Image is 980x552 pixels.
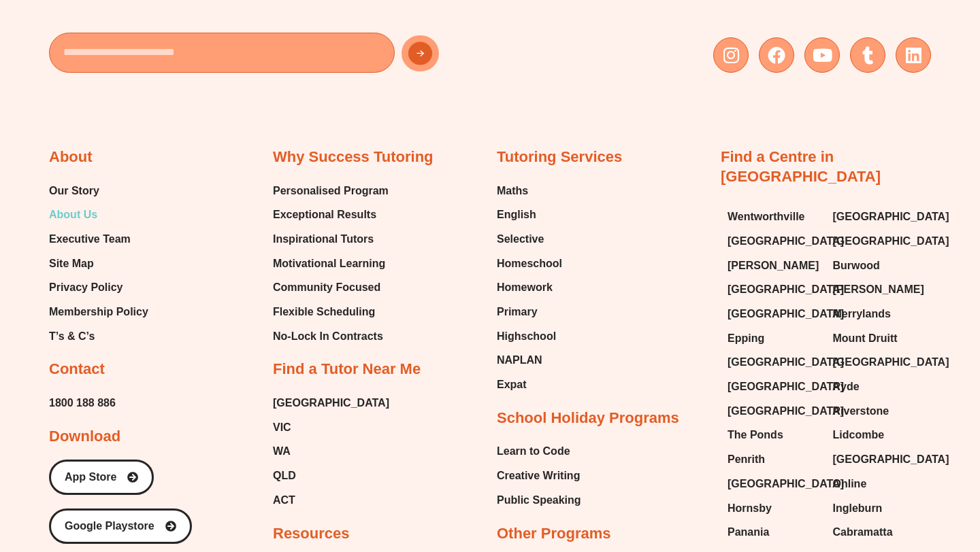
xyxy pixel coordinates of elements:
[273,254,389,274] a: Motivational Learning
[273,277,380,298] span: Community Focused
[273,254,385,274] span: Motivational Learning
[65,472,116,483] span: App Store
[497,302,562,322] a: Primary
[273,490,389,511] a: ACT
[497,148,622,167] h2: Tutoring Services
[49,254,148,274] a: Site Map
[49,460,154,495] a: App Store
[49,33,483,80] form: New Form
[728,449,765,470] span: Penrith
[728,279,819,300] a: [GEOGRAPHIC_DATA]
[273,205,376,225] span: Exceptional Results
[497,490,581,511] a: Public Speaking
[497,205,562,225] a: English
[497,375,562,395] a: Expat
[833,231,925,252] a: [GEOGRAPHIC_DATA]
[497,229,562,249] a: Selective
[497,409,679,428] h2: School Holiday Programs
[728,377,819,397] a: [GEOGRAPHIC_DATA]
[273,326,383,347] span: No-Lock In Contracts
[497,181,528,201] span: Maths
[728,207,819,227] a: Wentworthville
[728,425,819,445] a: The Ponds
[273,181,389,201] a: Personalised Program
[497,441,570,462] span: Learn to Code
[65,521,154,532] span: Google Playstore
[728,328,764,349] span: Epping
[273,277,389,298] a: Community Focused
[273,524,350,544] h2: Resources
[728,207,805,227] span: Wentworthville
[49,427,120,447] h2: Download
[49,181,99,201] span: Our Story
[273,466,296,486] span: QLD
[728,522,819,542] a: Panania
[728,474,819,494] a: [GEOGRAPHIC_DATA]
[497,229,544,249] span: Selective
[273,360,421,379] h2: Find a Tutor Near Me
[497,277,553,298] span: Homework
[273,229,389,249] a: Inspirational Tutors
[728,352,844,373] span: [GEOGRAPHIC_DATA]
[273,417,389,438] a: VIC
[728,377,844,397] span: [GEOGRAPHIC_DATA]
[49,229,131,249] span: Executive Team
[833,207,949,227] span: [GEOGRAPHIC_DATA]
[49,508,192,544] a: Google Playstore
[728,401,819,421] a: [GEOGRAPHIC_DATA]
[728,425,783,445] span: The Ponds
[497,350,542,370] span: NAPLAN
[497,277,562,298] a: Homework
[49,254,94,274] span: Site Map
[49,148,93,167] h2: About
[728,256,819,276] a: [PERSON_NAME]
[49,326,95,347] span: T’s & C’s
[273,302,389,322] a: Flexible Scheduling
[747,398,980,552] div: Tiện ích trò chuyện
[49,277,148,298] a: Privacy Policy
[728,449,819,470] a: Penrith
[49,205,148,225] a: About Us
[728,304,819,324] a: [GEOGRAPHIC_DATA]
[833,352,949,373] span: [GEOGRAPHIC_DATA]
[728,498,772,519] span: Hornsby
[49,393,116,413] a: 1800 188 886
[497,375,527,395] span: Expat
[273,393,389,413] a: [GEOGRAPHIC_DATA]
[497,254,562,274] a: Homeschool
[728,352,819,373] a: [GEOGRAPHIC_DATA]
[273,326,389,347] a: No-Lock In Contracts
[497,181,562,201] a: Maths
[833,352,925,373] a: [GEOGRAPHIC_DATA]
[728,231,844,252] span: [GEOGRAPHIC_DATA]
[49,302,148,322] a: Membership Policy
[273,148,434,167] h2: Why Success Tutoring
[833,279,925,300] a: [PERSON_NAME]
[497,302,538,322] span: Primary
[728,522,769,542] span: Panania
[728,279,844,300] span: [GEOGRAPHIC_DATA]
[721,148,881,185] a: Find a Centre in [GEOGRAPHIC_DATA]
[273,205,389,225] a: Exceptional Results
[273,417,291,438] span: VIC
[833,256,925,276] a: Burwood
[833,279,924,300] span: [PERSON_NAME]
[728,474,844,494] span: [GEOGRAPHIC_DATA]
[728,256,819,276] span: [PERSON_NAME]
[273,466,389,486] a: QLD
[728,231,819,252] a: [GEOGRAPHIC_DATA]
[49,326,148,347] a: T’s & C’s
[49,277,123,298] span: Privacy Policy
[273,490,295,511] span: ACT
[728,328,819,349] a: Epping
[273,441,389,462] a: WA
[497,205,536,225] span: English
[747,398,980,552] iframe: Chat Widget
[273,302,375,322] span: Flexible Scheduling
[497,326,562,347] a: Highschool
[497,466,580,486] span: Creative Writing
[833,231,949,252] span: [GEOGRAPHIC_DATA]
